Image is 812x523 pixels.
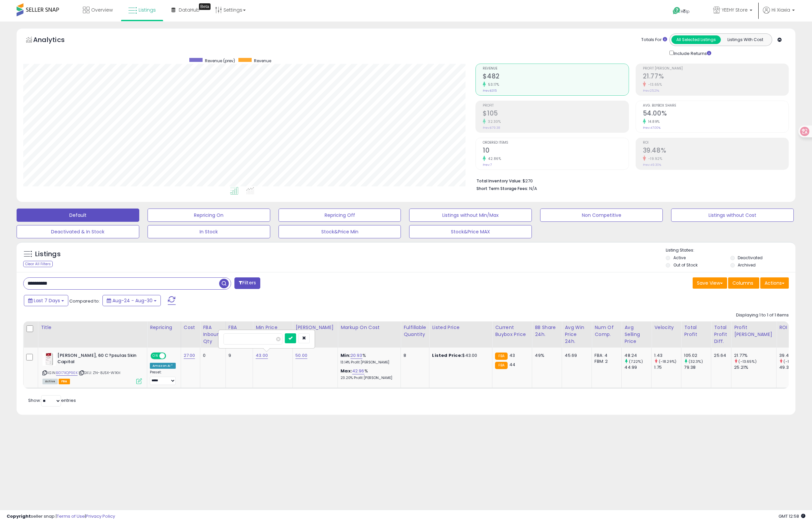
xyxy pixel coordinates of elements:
[643,126,660,130] small: Prev: 47.00%
[664,49,719,57] div: Include Returns
[483,67,628,71] span: Revenue
[483,163,492,167] small: Prev: 7
[203,353,220,358] div: 0
[643,141,788,145] span: ROI
[41,324,144,331] div: Title
[404,324,426,338] div: Fulfillable Quantity
[646,156,662,161] small: -19.92%
[24,295,68,306] button: Last 7 Days
[476,176,784,184] li: $270
[341,360,396,365] p: 13.14% Profit [PERSON_NAME]
[684,324,708,338] div: Total Profit
[338,321,401,348] th: The percentage added to the cost of goods (COGS) that forms the calculator for Min & Max prices.
[529,185,537,192] span: N/A
[17,225,139,238] button: Deactivated & In Stock
[432,352,462,358] b: Listed Price:
[57,353,138,366] b: [PERSON_NAME], 60 C?psulas Skin Capital
[629,359,643,364] small: (7.22%)
[409,209,532,222] button: Listings without Min/Max
[483,110,628,119] h2: $105
[350,352,362,359] a: 20.93
[256,352,268,359] a: 43.00
[69,298,100,304] span: Compared to:
[509,352,515,358] span: 43
[654,364,681,370] div: 1.75
[684,353,711,358] div: 105.02
[783,359,801,364] small: (-19.92%)
[535,353,557,358] div: 49%
[643,110,788,119] h2: 54.00%
[28,397,76,404] span: Show: entries
[673,262,698,268] label: Out of Stock
[779,353,806,358] div: 39.48%
[738,255,763,261] label: Deactivated
[734,364,776,370] div: 25.21%
[295,352,307,359] a: 50.00
[641,37,667,43] div: Totals For
[734,353,776,358] div: 21.77%
[738,262,756,268] label: Archived
[565,324,589,345] div: Avg Win Price 24h.
[150,370,176,385] div: Preset:
[432,353,487,358] div: $43.00
[279,225,401,238] button: Stock&Price Min
[714,324,728,345] div: Total Profit Diff.
[476,178,522,184] b: Total Inventory Value:
[643,72,788,81] h2: 21.77%
[671,35,721,44] button: All Selected Listings
[495,324,529,338] div: Current Buybox Price
[667,2,703,22] a: Help
[148,209,270,222] button: Repricing On
[33,35,78,46] h5: Analytics
[91,7,113,13] span: Overview
[34,297,60,304] span: Last 7 Days
[673,255,686,261] label: Active
[643,89,659,93] small: Prev: 25.21%
[56,370,78,376] a: B017XQP9EK
[79,370,120,375] span: | SKU: ZN-8J5X-W1KH
[624,364,651,370] div: 44.99
[199,3,211,10] div: Tooltip anchor
[732,280,753,286] span: Columns
[35,250,61,259] h5: Listings
[205,58,235,64] span: Revenue (prev)
[509,361,515,368] span: 44
[341,376,396,380] p: 23.20% Profit [PERSON_NAME]
[659,359,676,364] small: (-18.29%)
[671,209,794,222] button: Listings without Cost
[684,364,711,370] div: 79.38
[17,209,139,222] button: Default
[535,324,559,338] div: BB Share 24h.
[42,379,58,384] span: All listings currently available for purchase on Amazon
[738,359,756,364] small: (-13.65%)
[341,368,352,374] b: Max:
[148,225,270,238] button: In Stock
[689,359,703,364] small: (32.3%)
[736,312,789,318] div: Displaying 1 to 1 of 1 items
[295,324,335,331] div: [PERSON_NAME]
[646,82,662,87] small: -13.65%
[184,352,195,359] a: 27.00
[624,353,651,358] div: 48.24
[234,277,260,289] button: Filters
[714,353,726,358] div: 25.64
[179,7,200,13] span: DataHub
[150,363,176,369] div: Amazon AI *
[184,324,198,331] div: Cost
[666,247,795,254] p: Listing States:
[720,35,770,44] button: Listings With Cost
[23,261,53,267] div: Clear All Filters
[341,353,396,365] div: %
[341,352,350,358] b: Min:
[654,324,678,331] div: Velocity
[483,89,497,93] small: Prev: $315
[643,104,788,108] span: Avg. Buybox Share
[483,72,628,81] h2: $482
[728,277,759,289] button: Columns
[483,126,500,130] small: Prev: $79.38
[594,358,616,364] div: FBM: 2
[624,324,649,345] div: Avg Selling Price
[594,353,616,358] div: FBA: 4
[483,147,628,156] h2: 10
[681,9,690,14] span: Help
